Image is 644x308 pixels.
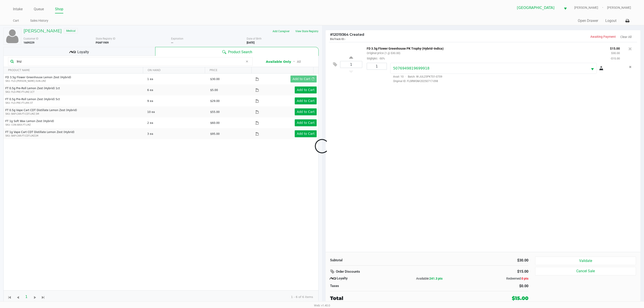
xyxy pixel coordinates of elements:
div: Total [330,295,458,302]
span: - [345,38,346,41]
span: Go to the previous page [15,295,21,300]
button: Logout [605,18,616,23]
div: $15.00 [512,295,528,302]
div: $30.00 [433,258,529,263]
span: Expiration [171,37,183,40]
button: Select [561,2,570,13]
b: P0AF1909 [96,41,109,44]
div: Order Discounts [330,268,460,276]
button: Cancel Sale [535,267,636,275]
div: $15.00 [467,268,528,275]
a: Queue [34,6,44,12]
span: # [330,32,333,37]
span: Go to the previous page [14,292,22,301]
span: Page 1 [22,293,31,301]
span: State Registry ID [96,37,115,40]
a: Cart [13,18,19,23]
span: 12019364 Created [330,32,364,37]
span: Date of Birth [247,37,262,40]
p: FD 3.5g Flower Greenhouse PK Trophy (Hybrid-Indica) [367,46,603,50]
div: Available: [396,276,462,281]
button: Open Drawer [578,18,598,23]
div: $0.00 [433,283,529,289]
span: Go to the last page [39,292,47,301]
span: [GEOGRAPHIC_DATA] [517,5,558,11]
a: Intake [13,6,23,12]
button: Validate [535,257,636,265]
div: Taxes [330,283,426,289]
span: [PERSON_NAME] [574,5,607,10]
a: Shop [55,6,63,12]
span: BioTrack ID: [330,38,345,41]
span: [PERSON_NAME] [607,5,631,10]
b: -- [171,41,173,44]
span: Customer ID [23,37,38,40]
span: Medical [64,28,78,34]
span: 0 pts [521,277,528,280]
span: Web: v1.40.0 [314,304,330,307]
span: 241.3 pts [429,277,443,280]
button: View State Registry [292,28,319,35]
span: Go to the first page [7,295,13,300]
span: Go to the next page [31,292,39,301]
p: $15.00 [610,46,620,50]
a: Sales History [30,18,48,23]
p: Awaiting Payment [483,34,616,39]
div: Loyalty [330,276,396,281]
div: Redeemed: [462,276,528,281]
kendo-pager-info: 1 - 6 of 6 items [51,295,313,299]
b: 1609229 [23,41,34,44]
div: Subtotal [330,258,426,263]
span: Go to the first page [5,292,14,301]
span: Go to the last page [40,295,46,300]
span: Go to the next page [32,295,38,300]
button: Add Caregiver [270,28,292,35]
b: [DATE] [247,41,254,44]
h5: [PERSON_NAME] [23,28,62,34]
button: Clear All [620,35,631,39]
